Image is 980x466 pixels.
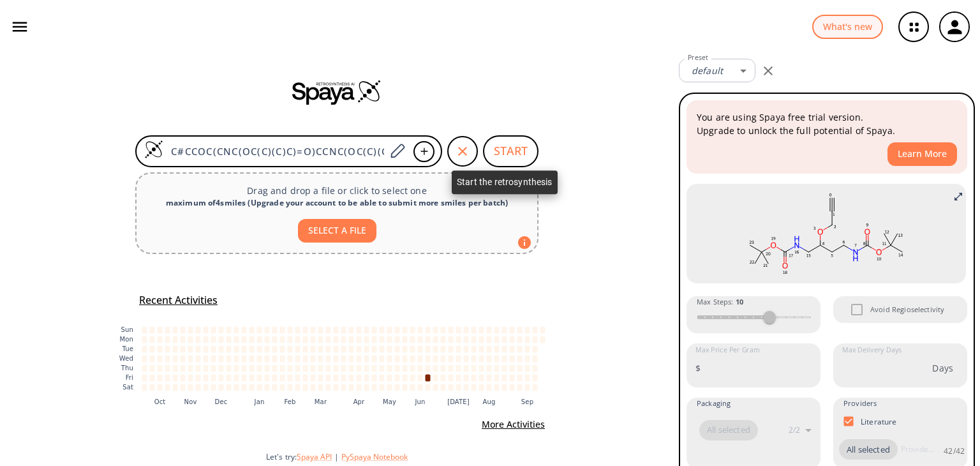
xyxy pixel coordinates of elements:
text: Nov [184,398,197,405]
div: maximum of 4 smiles ( Upgrade your account to be able to submit more smiles per batch ) [147,197,527,209]
text: Wed [119,355,133,362]
span: All selected [699,424,758,437]
p: Literature [861,416,897,427]
button: PySpaya Notebook [341,451,408,462]
text: Fri [126,374,133,381]
p: Drag and drop a file or click to select one [147,184,527,197]
p: 2 / 2 [789,425,800,435]
text: Sat [122,384,133,391]
label: Max Price Per Gram [695,345,760,355]
text: Jun [414,398,425,405]
text: Aug [483,398,496,405]
p: $ [695,361,701,375]
input: Provider name [898,439,937,460]
text: Sun [121,326,133,333]
svg: Full screen [953,192,963,202]
label: Max Delivery Days [842,345,902,355]
text: May [383,398,396,405]
button: START [483,135,538,167]
strong: 10 [736,297,743,306]
span: Packaging [697,398,731,409]
text: Thu [121,365,133,372]
text: [DATE] [447,398,470,405]
div: Let's try: [266,451,669,462]
text: Dec [215,398,228,405]
span: Max Steps : [697,296,743,308]
p: 42 / 42 [944,446,965,456]
text: Apr [353,398,365,405]
text: Oct [154,398,166,405]
g: y-axis tick label [119,326,133,391]
img: Logo Spaya [144,140,163,159]
span: Avoid Regioselectivity [870,304,944,315]
input: Enter SMILES [163,145,385,158]
text: Tue [121,345,133,352]
button: Recent Activities [134,290,223,311]
p: Days [932,361,953,375]
button: More Activities [477,413,550,437]
text: Mon [119,336,133,343]
svg: C#CCOC(CNC(OC(C)(C)C)=O)CCNC(OC(C)(C)C)=O [696,189,956,278]
button: What's new [812,15,883,40]
text: Feb [284,398,295,405]
span: Providers [843,398,877,409]
span: | [332,451,341,462]
g: x-axis tick label [154,398,534,405]
p: You are using Spaya free trial version. Upgrade to unlock the full potential of Spaya. [697,110,957,137]
em: default [692,64,723,77]
g: cell [142,326,546,391]
span: All selected [839,444,898,456]
h5: Recent Activities [139,294,218,307]
text: Jan [254,398,265,405]
text: Mar [315,398,327,405]
button: Spaya API [297,451,332,462]
button: SELECT A FILE [298,219,376,243]
label: Preset [688,53,708,63]
div: Start the retrosynthesis [452,170,558,194]
text: Sep [521,398,533,405]
img: Spaya logo [292,79,382,105]
button: Learn More [887,142,957,166]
